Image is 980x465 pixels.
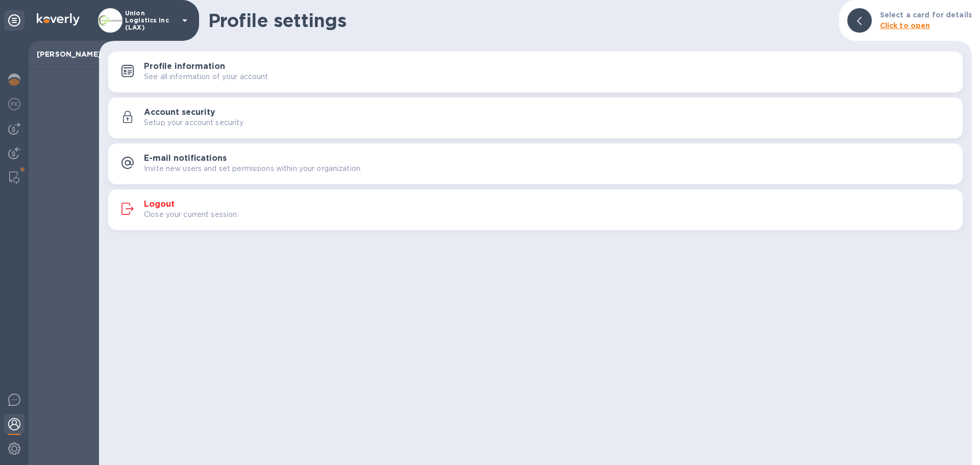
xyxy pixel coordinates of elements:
button: LogoutClose your current session. [108,189,963,230]
img: Logo [37,13,80,26]
button: Profile informationSee all information of your account [108,52,963,92]
b: Click to open [880,21,930,30]
p: [PERSON_NAME] [37,49,91,59]
p: See all information of your account [144,71,268,82]
p: Close your current session. [144,209,239,220]
p: Union Logistics Inc (LAX) [125,10,176,31]
h1: Profile settings [208,10,831,31]
p: Invite new users and set permissions within your organization. [144,163,362,174]
button: E-mail notificationsInvite new users and set permissions within your organization. [108,143,963,184]
h3: E-mail notifications [144,154,227,163]
h3: Account security [144,108,215,117]
b: Select a card for details [880,11,972,19]
h3: Logout [144,200,175,209]
img: Foreign exchange [8,98,20,110]
button: Account securitySetup your account security [108,97,963,138]
p: Setup your account security [144,117,244,128]
div: Unpin categories [4,10,24,31]
h3: Profile information [144,62,225,71]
